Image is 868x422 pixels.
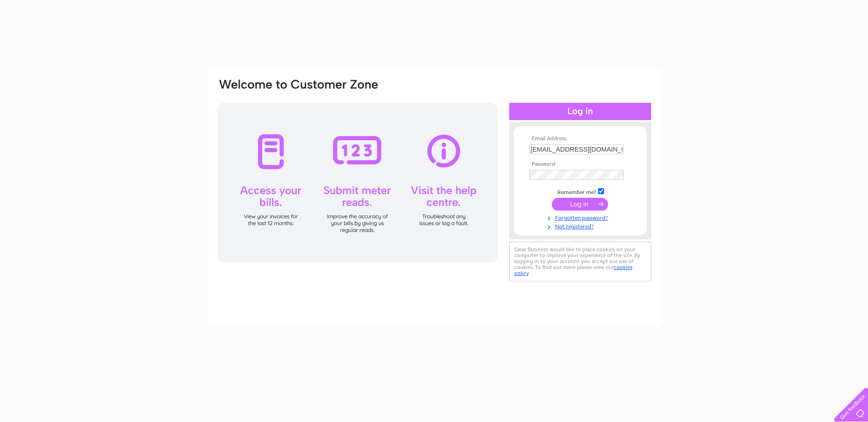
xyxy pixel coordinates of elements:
th: Email Address: [527,136,633,142]
th: Password: [527,161,633,168]
a: Forgotten password? [529,213,633,222]
input: Submit [552,198,608,211]
td: Remember me? [527,187,633,196]
div: Clear Business would like to place cookies on your computer to improve your experience of the sit... [509,242,651,281]
a: Not registered? [529,222,633,230]
a: cookies policy [514,264,632,276]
